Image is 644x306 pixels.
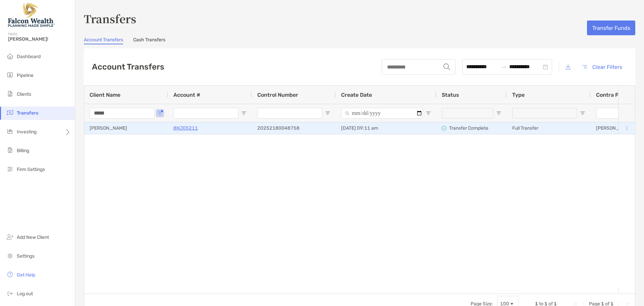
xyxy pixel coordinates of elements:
img: pipeline icon [6,71,14,79]
span: Control Number [257,92,298,98]
h3: Transfers [84,11,635,26]
a: Account Transfers [84,37,123,44]
span: Get Help [17,272,35,278]
span: [PERSON_NAME]! [8,36,71,42]
span: Dashboard [17,54,41,59]
img: firm-settings icon [6,165,14,173]
button: Open Filter Menu [496,111,501,116]
a: 8NJ05211 [173,123,198,134]
span: Add New Client [17,234,49,240]
button: Open Filter Menu [157,111,163,116]
img: clients icon [6,90,14,98]
img: Falcon Wealth Planning Logo [8,3,55,27]
div: 20252180048758 [252,122,336,134]
button: Open Filter Menu [580,111,585,116]
div: [DATE] 09:11 am [336,122,436,134]
h2: Account Transfers [92,62,164,72]
img: button icon [583,65,587,69]
img: settings icon [6,252,14,260]
button: Clear Filters [577,59,627,74]
span: Status [442,92,459,98]
div: [PERSON_NAME] [84,122,168,134]
span: Settings [17,253,35,259]
span: Pipeline [17,73,34,78]
span: Transfers [17,110,38,116]
span: Create Date [341,92,372,98]
input: Control Number Filter Input [257,108,322,119]
img: add_new_client icon [6,233,14,241]
img: get-help icon [6,270,14,278]
img: status icon [442,126,446,131]
img: logout icon [6,289,14,297]
button: Transfer Funds [587,20,635,35]
span: Billing [17,148,29,154]
input: Account # Filter Input [173,108,238,119]
p: Transfer Complete [449,124,488,132]
img: transfers icon [6,108,14,117]
span: Type [512,92,525,98]
img: investing icon [6,127,14,135]
img: billing icon [6,146,14,154]
input: Create Date Filter Input [341,108,423,119]
span: Contra Firm [596,92,627,98]
span: swap-right [501,64,506,70]
div: Full Transfer [507,122,591,134]
button: Open Filter Menu [426,111,431,116]
button: Open Filter Menu [325,111,330,116]
button: Open Filter Menu [241,111,247,116]
img: dashboard icon [6,52,14,60]
span: to [501,64,506,70]
span: Firm Settings [17,167,45,172]
span: Log out [17,291,33,297]
a: Cash Transfers [133,37,165,44]
span: Client Name [90,92,120,98]
img: input icon [443,63,450,70]
input: Client Name Filter Input [90,108,155,119]
span: Account # [173,92,200,98]
span: Clients [17,91,31,97]
span: Investing [17,129,37,135]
